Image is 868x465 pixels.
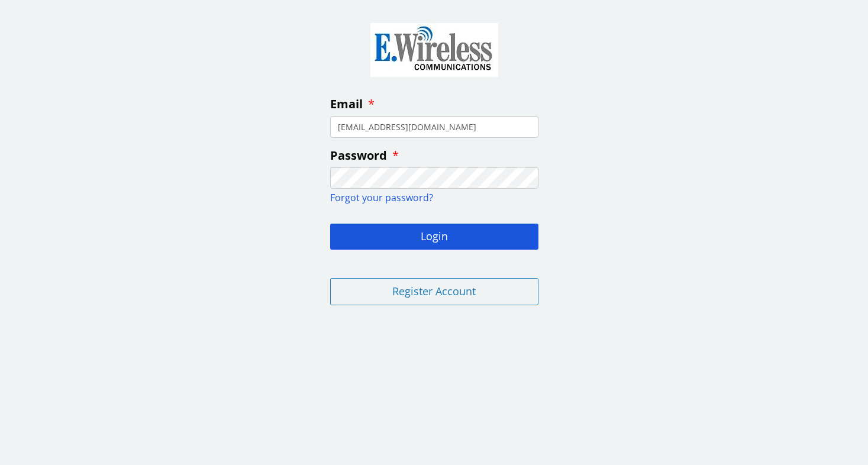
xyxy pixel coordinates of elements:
button: Login [330,224,538,250]
span: Email [330,96,363,112]
input: enter your email address [330,116,538,138]
span: Password [330,147,387,163]
a: Forgot your password? [330,191,433,204]
button: Register Account [330,278,538,305]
